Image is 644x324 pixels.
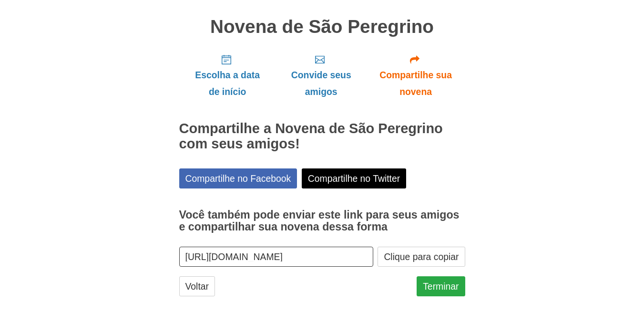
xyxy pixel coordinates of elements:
[179,121,443,151] font: Compartilhe a Novena de São Peregrino com seus amigos!
[291,70,351,97] font: Convide seus amigos
[179,209,460,233] font: Você também pode enviar este link para seus amigos e compartilhar sua novena dessa forma
[276,46,367,105] a: Convide seus amigos
[179,168,297,188] a: Compartilhe no Facebook
[308,173,400,184] font: Compartilhe no Twitter
[210,16,434,37] font: Novena de São Peregrino
[423,281,459,292] font: Terminar
[417,276,465,296] a: Terminar
[384,251,459,262] font: Clique para copiar
[302,168,406,188] a: Compartilhe no Twitter
[367,46,465,105] a: Compartilhe sua novena
[185,281,209,292] font: Voltar
[195,70,260,97] font: Escolha a data de início
[179,276,215,296] a: Voltar
[378,247,465,267] button: Clique para copiar
[179,46,276,105] a: Escolha a data de início
[185,173,291,184] font: Compartilhe no Facebook
[379,70,452,97] font: Compartilhe sua novena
